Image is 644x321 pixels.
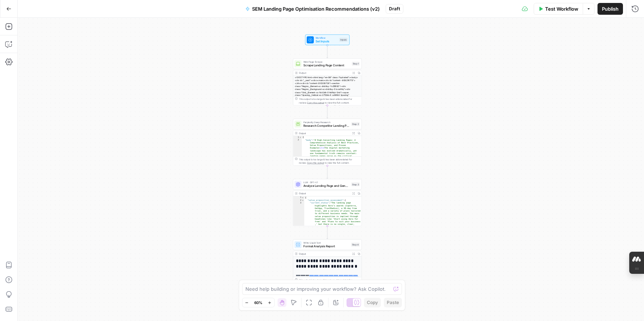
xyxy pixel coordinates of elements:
span: Copy the output [307,101,324,104]
span: Perplexity Deep Research [303,120,349,124]
g: Edge from start to step_1 [327,45,328,58]
div: 1 [293,136,302,139]
g: Edge from step_1 to step_2 [327,105,328,118]
span: Toggle code folding, rows 2 through 22 [302,199,304,202]
div: This output is too large & has been abbreviated for review. to view the full content. [299,97,360,104]
div: This output is too large & has been abbreviated for review. to view the full content. [299,157,360,164]
div: Output [299,252,349,256]
div: 2 [293,199,304,202]
span: Toggle code folding, rows 1 through 3 [299,136,302,139]
div: Web Page ScrapeScrape Landing Page ContentStep 1Output<!DOCTYPE html><html lang="en-GB" class="hy... [293,59,362,106]
div: Output [299,71,349,75]
span: Workflow [316,36,338,40]
button: Copy [364,298,381,307]
span: LLM · GPT-4.1 [303,181,349,184]
span: Write Liquid Text [303,241,349,245]
button: Paste [384,298,402,307]
span: Draft [389,6,400,12]
div: 1 [293,196,304,199]
span: Paste [387,299,399,306]
div: Step 4 [351,243,359,247]
span: Copy [367,299,378,306]
button: Publish [597,3,623,15]
span: Set Inputs [316,39,338,43]
div: Perplexity Deep ResearchResearch Competitor Landing PagesStep 2Output{ "body":"# High-Converting ... [293,119,362,166]
span: Web Page Scrape [303,60,350,64]
div: This output is too large & has been abbreviated for review. to view the full content. [299,278,360,285]
div: Inputs [339,38,347,42]
span: Analyze Landing Page and Generate Recommendations [303,184,349,188]
div: 3 [293,202,304,241]
div: LLM · GPT-4.1Analyze Landing Page and Generate RecommendationsStep 3Output{ "value_proposition_as... [293,179,362,226]
div: WorkflowSet InputsInputs [293,35,362,45]
span: 60% [254,300,262,306]
button: SEM Landing Page Optimisation Recommendations (v2) [241,3,384,15]
span: Copy the output [307,161,324,164]
div: Output [299,131,349,135]
span: Publish [602,5,619,13]
span: Research Competitor Landing Pages [303,123,349,128]
g: Edge from step_3 to step_4 [327,226,328,239]
span: Toggle code folding, rows 1 through 252 [302,196,304,199]
span: Format Analysis Report [303,244,349,248]
div: Step 1 [352,62,360,66]
span: SEM Landing Page Optimisation Recommendations (v2) [252,5,380,13]
span: Test Workflow [545,5,578,13]
button: Test Workflow [534,3,583,15]
div: Step 3 [351,182,360,186]
span: Scrape Landing Page Content [303,63,350,67]
g: Edge from step_2 to step_3 [327,166,328,179]
div: Output [299,192,349,195]
div: Step 2 [351,122,360,126]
